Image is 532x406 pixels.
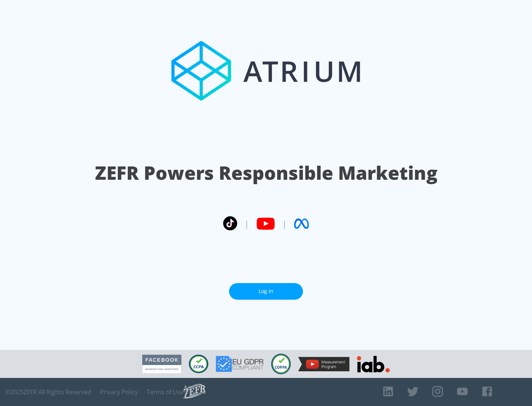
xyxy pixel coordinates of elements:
span: | [245,218,249,229]
span: © 2025 ZEFR All Rights Reserved [6,388,91,396]
a: Terms of Use [147,388,184,396]
img: COPPA Compliant [271,354,291,374]
a: Log In [229,283,303,300]
img: GDPR Compliant [216,356,264,372]
img: CCPA Compliant [189,355,208,373]
img: IAB [357,356,390,372]
h1: ZEFR Powers Responsible Marketing [95,160,437,186]
img: YouTube Measurement Program [298,357,349,371]
a: Privacy Policy [100,388,138,396]
span: | [282,218,287,229]
img: Facebook Marketing Partner [142,355,181,374]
